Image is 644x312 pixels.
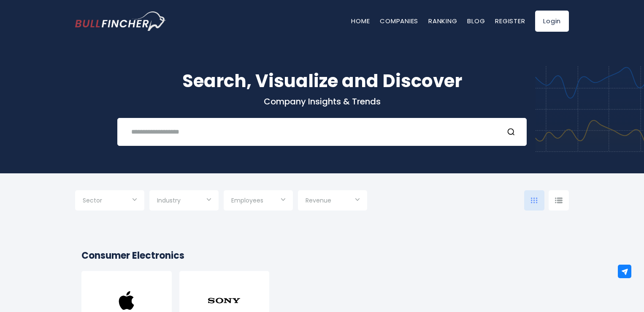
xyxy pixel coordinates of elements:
a: Ranking [428,16,457,25]
span: Revenue [306,197,331,204]
a: Login [535,11,569,32]
button: Search [507,126,518,137]
img: icon-comp-list-view.svg [555,197,563,203]
a: Home [351,16,370,25]
input: Selection [83,194,137,209]
p: Company Insights & Trends [75,96,569,107]
h2: Consumer Electronics [81,249,563,263]
span: Employees [231,197,263,204]
span: Sector [83,197,102,204]
img: Bullfincher logo [75,11,166,31]
input: Selection [231,194,285,209]
input: Selection [306,194,360,209]
img: icon-comp-grid.svg [531,197,538,203]
a: Go to homepage [75,11,166,31]
span: Industry [157,197,181,204]
a: Companies [380,16,418,25]
a: Blog [467,16,485,25]
h1: Search, Visualize and Discover [75,68,569,94]
a: Register [495,16,525,25]
input: Selection [157,194,211,209]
